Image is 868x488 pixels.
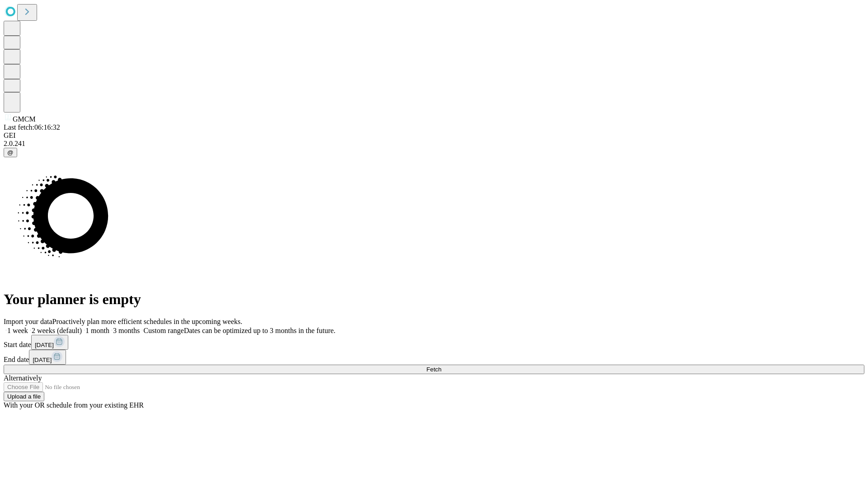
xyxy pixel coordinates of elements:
[4,365,864,374] button: Fetch
[32,327,82,334] span: 2 weeks (default)
[113,327,140,334] span: 3 months
[4,335,864,350] div: Start date
[29,350,66,365] button: [DATE]
[33,357,52,363] span: [DATE]
[35,342,54,348] span: [DATE]
[4,140,864,148] div: 2.0.241
[4,374,42,382] span: Alternatively
[143,327,184,334] span: Custom range
[85,327,109,334] span: 1 month
[426,366,441,373] span: Fetch
[4,131,864,140] div: GEI
[7,149,14,156] span: @
[31,335,68,350] button: [DATE]
[7,327,28,334] span: 1 week
[13,115,36,123] span: GMCM
[4,123,60,131] span: Last fetch: 06:16:32
[184,327,335,334] span: Dates can be optimized up to 3 months in the future.
[4,401,144,409] span: With your OR schedule from your existing EHR
[4,350,864,365] div: End date
[4,148,17,157] button: @
[4,318,52,325] span: Import your data
[4,392,44,401] button: Upload a file
[4,291,864,308] h1: Your planner is empty
[52,318,242,325] span: Proactively plan more efficient schedules in the upcoming weeks.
